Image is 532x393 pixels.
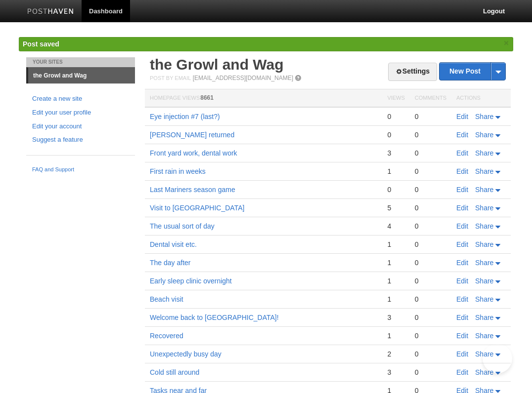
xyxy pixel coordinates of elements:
a: Recovered [150,332,183,340]
a: First rain in weeks [150,167,206,175]
a: Suggest a feature [32,135,129,145]
span: Share [475,204,493,212]
span: Share [475,149,493,157]
div: 0 [387,112,404,121]
div: 0 [415,112,446,121]
a: Front yard work, dental work [150,149,237,157]
a: Settings [388,63,437,81]
span: Post by Email [150,75,191,81]
a: the Growl and Wag [28,68,135,83]
a: The day after [150,259,191,267]
div: 0 [415,368,446,377]
span: Share [475,186,493,194]
a: Beach visit [150,295,183,303]
a: Edit [456,332,468,340]
a: New Post [440,63,505,80]
div: 0 [415,185,446,194]
span: Share [475,113,493,120]
div: 1 [387,258,404,267]
div: 0 [415,295,446,304]
div: 3 [387,313,404,322]
span: Share [475,167,493,175]
a: Edit [456,113,468,120]
div: 0 [415,350,446,358]
div: 4 [387,222,404,231]
th: Actions [451,89,511,108]
a: Dental visit etc. [150,240,197,248]
a: Edit [456,131,468,139]
div: 0 [387,130,404,139]
span: Share [475,332,493,340]
div: 0 [387,185,404,194]
a: Edit [456,277,468,285]
th: Homepage Views [145,89,382,108]
a: Visit to [GEOGRAPHIC_DATA] [150,204,244,212]
span: Share [475,222,493,230]
div: 1 [387,240,404,249]
a: Last Mariners season game [150,186,235,194]
th: Views [382,89,409,108]
div: 0 [415,130,446,139]
span: 8661 [200,94,214,101]
a: Edit [456,204,468,212]
div: 0 [415,222,446,231]
span: Share [475,368,493,376]
iframe: Help Scout Beacon - Open [483,344,512,373]
a: Edit [456,259,468,267]
div: 1 [387,295,404,304]
div: 0 [415,313,446,322]
span: Share [475,295,493,303]
a: Edit [456,314,468,321]
a: Edit [456,167,468,175]
a: Edit [456,368,468,376]
a: FAQ and Support [32,165,129,174]
div: 0 [415,258,446,267]
span: Share [475,131,493,139]
a: Edit your account [32,121,129,132]
div: 0 [415,203,446,212]
span: Share [475,277,493,285]
li: Your Sites [26,57,135,67]
a: Edit your user profile [32,108,129,118]
a: Edit [456,240,468,248]
a: Edit [456,350,468,358]
span: Share [475,350,493,358]
a: Edit [456,149,468,157]
span: Share [475,314,493,321]
div: 1 [387,167,404,176]
div: 2 [387,350,404,358]
a: Create a new site [32,94,129,104]
div: 0 [415,240,446,249]
a: the Growl and Wag [150,56,284,73]
a: [PERSON_NAME] returned [150,131,234,139]
a: Cold still around [150,368,199,376]
a: [EMAIL_ADDRESS][DOMAIN_NAME] [193,75,293,81]
a: Early sleep clinic overnight [150,277,232,285]
div: 3 [387,149,404,157]
div: 0 [415,331,446,340]
a: Edit [456,295,468,303]
div: 1 [387,331,404,340]
a: Eye injection #7 (last?) [150,113,220,120]
a: × [502,37,511,49]
div: 0 [415,167,446,176]
div: 3 [387,368,404,377]
div: 1 [387,276,404,285]
div: 0 [415,149,446,157]
a: Edit [456,222,468,230]
a: The usual sort of day [150,222,215,230]
a: Edit [456,186,468,194]
div: 0 [415,276,446,285]
span: Share [475,259,493,267]
a: Unexpectedly busy day [150,350,222,358]
span: Share [475,240,493,248]
div: 5 [387,203,404,212]
a: Welcome back to [GEOGRAPHIC_DATA]! [150,314,279,321]
th: Comments [410,89,451,108]
img: Posthaven-bar [27,8,74,16]
span: Post saved [23,40,59,48]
